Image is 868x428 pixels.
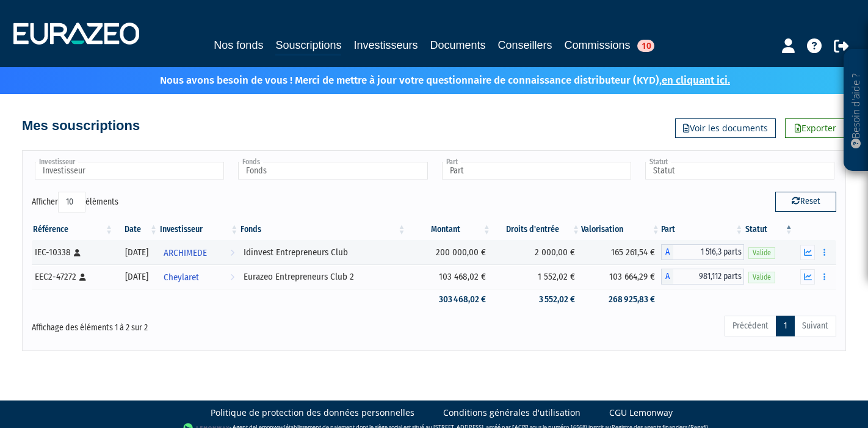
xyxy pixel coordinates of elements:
[492,289,581,310] td: 3 552,02 €
[661,219,744,240] th: Part: activer pour trier la colonne par ordre croissant
[748,247,775,259] span: Valide
[581,264,661,289] td: 103 664,29 €
[244,270,402,283] div: Eurazeo Entrepreneurs Club 2
[443,407,580,419] a: Conditions générales d'utilisation
[581,219,661,240] th: Valorisation: activer pour trier la colonne par ordre croissant
[353,37,418,54] a: Investisseurs
[775,192,836,211] button: Reset
[492,219,581,240] th: Droits d'entrée: activer pour trier la colonne par ordre croissant
[239,219,407,240] th: Fonds: activer pour trier la colonne par ordre croissant
[275,37,341,56] a: Souscriptions
[164,242,207,264] span: ARCHIMEDE
[661,244,744,260] div: A - Idinvest Entrepreneurs Club
[744,219,794,240] th: Statut : activer pour trier la colonne par ordre d&eacute;croissant
[407,219,492,240] th: Montant: activer pour trier la colonne par ordre croissant
[58,192,85,212] select: Afficheréléments
[407,240,492,264] td: 200 000,00 €
[661,269,744,285] div: A - Eurazeo Entrepreneurs Club 2
[673,269,744,285] span: 981,112 parts
[662,74,730,87] a: en cliquant ici.
[748,272,775,283] span: Valide
[673,244,744,260] span: 1 516,3 parts
[159,264,239,289] a: Cheylaret
[661,269,673,285] span: A
[164,266,199,289] span: Cheylaret
[35,270,110,283] div: EEC2-47272
[230,242,234,264] i: Voir l'investisseur
[159,240,239,264] a: ARCHIMEDE
[118,246,154,259] div: [DATE]
[244,246,402,259] div: Idinvest Entrepreneurs Club
[609,407,673,419] a: CGU Lemonway
[125,70,730,88] p: Nous avons besoin de vous ! Merci de mettre à jour votre questionnaire de connaissance distribute...
[32,192,118,212] label: Afficher éléments
[492,264,581,289] td: 1 552,02 €
[74,249,81,256] i: [Français] Personne physique
[675,118,776,138] a: Voir les documents
[581,289,661,310] td: 268 925,83 €
[776,316,795,336] a: 1
[32,219,114,240] th: Référence : activer pour trier la colonne par ordre croissant
[785,118,846,138] a: Exporter
[492,240,581,264] td: 2 000,00 €
[430,37,486,54] a: Documents
[661,244,673,260] span: A
[407,289,492,310] td: 303 468,02 €
[214,37,263,54] a: Nos fonds
[637,40,654,52] span: 10
[849,56,863,165] p: Besoin d'aide ?
[22,118,140,133] h4: Mes souscriptions
[118,270,154,283] div: [DATE]
[32,314,356,334] div: Affichage des éléments 1 à 2 sur 2
[407,264,492,289] td: 103 468,02 €
[35,246,110,259] div: IEC-10338
[211,407,414,419] a: Politique de protection des données personnelles
[79,274,86,281] i: [Français] Personne physique
[498,37,552,54] a: Conseillers
[114,219,159,240] th: Date: activer pour trier la colonne par ordre croissant
[565,37,654,54] a: Commissions10
[13,23,139,45] img: 1732889491-logotype_eurazeo_blanc_rvb.png
[159,219,239,240] th: Investisseur: activer pour trier la colonne par ordre croissant
[581,240,661,264] td: 165 261,54 €
[230,266,234,289] i: Voir l'investisseur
